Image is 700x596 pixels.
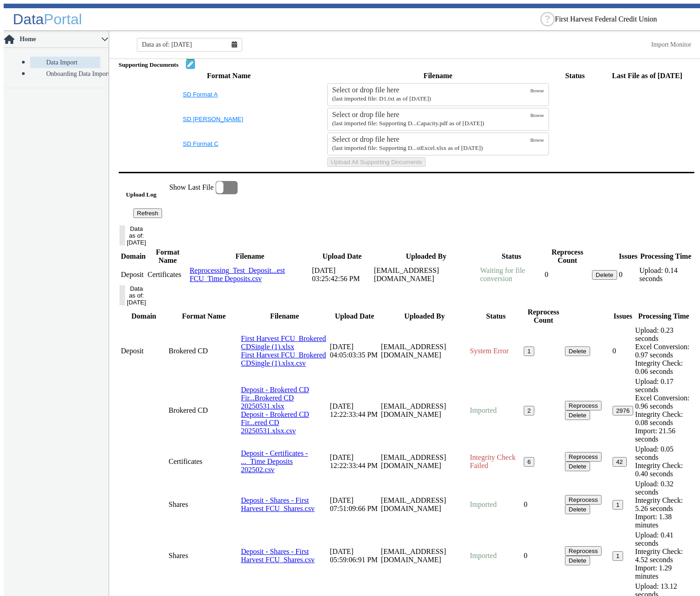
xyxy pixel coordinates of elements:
[635,394,692,410] div: Excel Conversion: 0.96 seconds
[635,326,692,343] div: Upload: 0.23 seconds
[241,386,309,410] a: Deposit - Brokered CD Fir...Brokered CD 20250531.xlsx
[380,326,468,376] td: [EMAIL_ADDRESS][DOMAIN_NAME]
[168,479,239,530] td: Shares
[613,457,627,467] button: 42
[133,208,162,218] button: Refresh
[169,181,238,194] label: Show Last File
[127,225,146,246] div: Data as of: [DATE]
[186,60,195,69] button: Edit document
[4,48,109,88] p-accordion-content: Home
[635,445,692,462] div: Upload: 0.05 seconds
[523,479,564,530] td: 0
[168,377,239,444] td: Brokered CD
[480,266,525,282] span: Waiting for file conversion
[30,68,100,80] a: Onboarding Data Import
[651,41,692,48] a: This is available for Darling Employees only
[241,351,326,367] a: First Harvest FCU_Brokered CDSingle (1).xlsx.csv
[30,57,100,68] a: Data Import
[601,70,694,82] th: Last File as of [DATE]
[332,144,483,151] small: Supporting Doc - Format C -TestExcel.xlsx
[635,462,692,478] div: Integrity Check: 0.40 seconds
[327,70,549,82] th: Filename
[4,31,109,48] p-accordion-header: Home
[13,11,44,27] span: Data
[183,91,275,98] button: SD Format A
[119,61,182,69] h5: Supporting Documents
[330,445,380,479] td: [DATE] 12:22:33:44 PM
[44,11,82,27] span: Portal
[119,225,125,245] button: Data as of: [DATE]
[189,248,310,265] th: Filename
[332,86,531,94] div: Select or drop file here
[119,285,125,305] button: Data as of: [DATE]
[470,406,497,414] span: Imported
[565,505,590,514] button: Delete
[120,326,167,376] td: Deposit
[612,326,634,376] td: 0
[120,248,146,265] th: Domain
[550,70,600,82] th: Status
[565,495,602,505] button: Reprocess
[142,41,192,48] span: Data as of: [DATE]
[540,12,555,27] div: Help
[168,326,239,376] td: Brokered CD
[332,135,531,144] div: Select or drop file here
[182,70,275,82] th: Format Name
[127,285,146,306] div: Data as of: [DATE]
[565,401,602,410] button: Reprocess
[332,111,531,119] div: Select or drop file here
[147,248,188,265] th: Format Name
[311,248,372,265] th: Upload Date
[330,479,380,530] td: [DATE] 07:51:09:66 PM
[635,531,692,548] div: Upload: 0.41 seconds
[380,445,468,479] td: [EMAIL_ADDRESS][DOMAIN_NAME]
[612,308,634,325] th: Issues
[183,116,275,122] button: SD [PERSON_NAME]
[126,191,169,198] h5: Upload Log
[168,445,239,479] td: Certificates
[19,36,101,43] span: Home
[544,248,591,265] th: Reprocess Count
[635,496,692,513] div: Integrity Check: 5.26 seconds
[311,266,372,283] td: [DATE] 03:25:42:56 PM
[530,88,543,93] span: Browse
[523,308,564,325] th: Reprocess Count
[635,480,692,496] div: Upload: 0.32 seconds
[190,266,285,282] a: Reprocessing_Test_Deposit...est FCU_Time Deposits.csv
[169,181,238,218] app-toggle-switch: Enable this to show only the last file loaded
[470,347,509,355] span: System Error
[544,266,591,283] td: 0
[565,462,590,471] button: Delete
[183,140,275,147] button: SD Format C
[330,326,380,376] td: [DATE] 04:05:03:35 PM
[635,359,692,376] div: Integrity Check: 0.06 seconds
[147,266,188,283] td: Certificates
[635,427,692,443] div: Import: 21.56 seconds
[330,308,380,325] th: Upload Date
[635,343,692,359] div: Excel Conversion: 0.97 seconds
[565,546,602,556] button: Reprocess
[241,335,326,351] a: First Harvest FCU_Brokered CDSingle (1).xlsx
[555,15,692,23] ng-select: First Harvest Federal Credit Union
[119,69,695,168] table: SupportingDocs
[168,531,239,581] td: Shares
[619,266,638,283] td: 0
[241,496,315,512] a: Deposit - Shares - First Harvest FCU_Shares.csv
[332,95,431,102] small: D1.txt
[119,247,694,284] table: History
[380,531,468,581] td: [EMAIL_ADDRESS][DOMAIN_NAME]
[330,377,380,444] td: [DATE] 12:22:33:44 PM
[374,266,479,283] td: [EMAIL_ADDRESS][DOMAIN_NAME]
[241,548,315,564] a: Deposit - Shares - First Harvest FCU_Shares.csv
[530,113,543,118] span: Browse
[565,410,590,420] button: Delete
[524,346,534,356] button: 1
[635,513,692,529] div: Import: 1.38 minutes
[592,270,617,280] button: Delete
[565,452,602,462] button: Reprocess
[635,564,692,580] div: Import: 1.29 minutes
[469,308,522,325] th: Status
[635,378,692,394] div: Upload: 0.17 seconds
[635,308,693,325] th: Processing Time
[524,406,534,415] button: 2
